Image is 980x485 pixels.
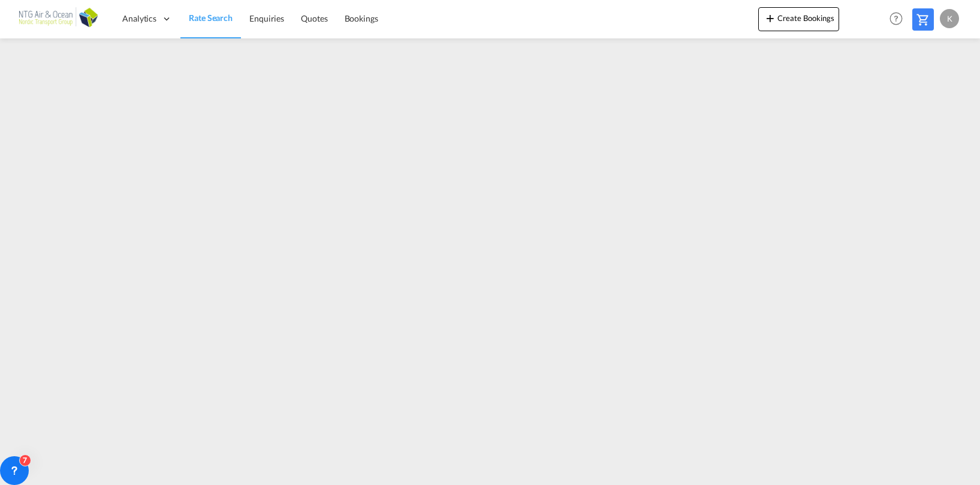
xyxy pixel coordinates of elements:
[301,13,327,23] span: Quotes
[189,13,233,23] span: Rate Search
[940,9,959,28] div: K
[122,13,156,25] span: Analytics
[249,13,284,23] span: Enquiries
[886,8,912,30] div: Help
[758,7,839,31] button: icon-plus 400-fgCreate Bookings
[886,8,906,29] span: Help
[345,13,378,23] span: Bookings
[763,11,777,25] md-icon: icon-plus 400-fg
[18,5,99,32] img: af31b1c0b01f11ecbc353f8e72265e29.png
